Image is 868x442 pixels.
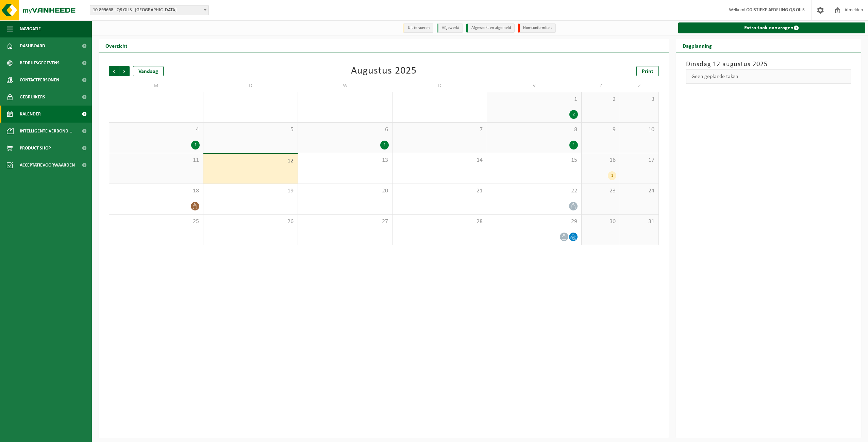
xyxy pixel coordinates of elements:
[20,20,41,37] span: Navigatie
[207,187,294,195] span: 19
[301,126,389,133] span: 6
[20,140,51,157] span: Product Shop
[686,69,851,84] div: Geen geplande taken
[113,218,200,225] span: 25
[623,187,655,195] span: 24
[109,80,203,92] td: M
[20,123,72,140] span: Intelligente verbond...
[113,126,200,133] span: 4
[20,106,41,123] span: Kalender
[623,126,655,133] span: 10
[403,23,433,33] li: Uit te voeren
[20,72,59,89] span: Contactpersonen
[301,218,389,225] span: 27
[119,66,130,76] span: Volgende
[20,54,60,72] span: Bedrijfsgegevens
[678,22,866,33] a: Extra taak aanvragen
[744,7,805,13] strong: LOGISTIEKE AFDELING Q8 OILS
[207,157,294,165] span: 12
[620,80,658,92] td: Z
[585,96,616,103] span: 2
[676,39,719,52] h2: Dagplanning
[20,157,75,174] span: Acceptatievoorwaarden
[636,66,659,76] a: Print
[396,218,483,225] span: 28
[487,80,582,92] td: V
[686,59,851,69] h3: Dinsdag 12 augustus 2025
[490,96,578,103] span: 1
[109,66,119,76] span: Vorige
[351,66,417,76] div: Augustus 2025
[585,157,616,164] span: 16
[298,80,393,92] td: W
[393,80,487,92] td: D
[99,39,134,52] h2: Overzicht
[582,80,620,92] td: Z
[20,89,45,106] span: Gebruikers
[396,157,483,164] span: 14
[569,110,578,119] div: 2
[380,141,389,149] div: 1
[133,66,164,76] div: Vandaag
[466,23,515,33] li: Afgewerkt en afgemeld
[490,126,578,133] span: 8
[490,218,578,225] span: 29
[191,141,200,149] div: 1
[623,96,655,103] span: 3
[490,157,578,164] span: 15
[608,171,616,180] div: 1
[203,80,298,92] td: D
[623,218,655,225] span: 31
[113,187,200,195] span: 18
[569,141,578,149] div: 1
[642,69,653,74] span: Print
[437,23,463,33] li: Afgewerkt
[207,126,294,133] span: 5
[207,218,294,225] span: 26
[396,187,483,195] span: 21
[585,187,616,195] span: 23
[518,23,556,33] li: Non-conformiteit
[20,37,45,54] span: Dashboard
[585,126,616,133] span: 9
[113,157,200,164] span: 11
[301,187,389,195] span: 20
[301,157,389,164] span: 13
[623,157,655,164] span: 17
[396,126,483,133] span: 7
[585,218,616,225] span: 30
[90,5,208,15] span: 10-899668 - Q8 OILS - ANTWERPEN
[490,187,578,195] span: 22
